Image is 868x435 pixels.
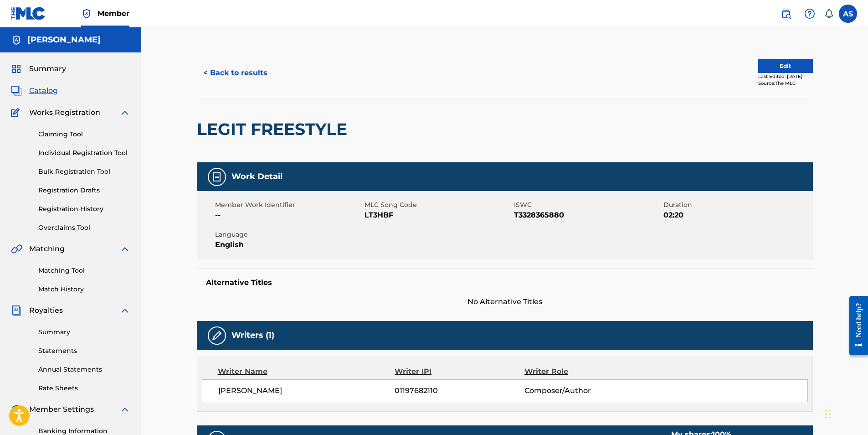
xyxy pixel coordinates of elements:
span: 02:20 [663,210,811,221]
div: Help [801,5,819,23]
a: SummarySummary [11,63,66,74]
img: expand [119,107,130,118]
img: Works Registration [11,107,23,118]
span: MLC Song Code [365,200,512,210]
a: Overclaims Tool [38,223,130,233]
div: User Menu [839,5,857,23]
a: Public Search [777,5,795,23]
img: expand [119,305,130,316]
span: Summary [29,63,66,74]
span: Catalog [29,85,58,96]
img: Accounts [11,35,22,46]
span: Language [215,230,362,239]
h5: Alternative Titles [206,278,804,287]
div: Writer Name [218,366,395,377]
img: Matching [11,243,22,254]
span: Member Settings [29,404,94,415]
div: Writer Role [524,366,642,377]
img: expand [119,404,130,415]
a: Registration Drafts [38,186,130,195]
img: Work Detail [211,171,222,182]
div: Last Edited: [DATE] [758,73,813,80]
span: Composer/Author [524,385,642,396]
button: Edit [758,59,813,73]
img: expand [119,243,130,254]
img: Writers [211,330,222,341]
iframe: Resource Center [842,289,868,362]
button: < Back to results [197,62,274,84]
a: Bulk Registration Tool [38,167,130,176]
div: Notifications [824,9,833,18]
a: Statements [38,346,130,356]
a: Registration History [38,204,130,214]
img: Summary [11,63,22,74]
iframe: Chat Widget [822,391,868,435]
img: Royalties [11,305,22,316]
span: Member [98,8,129,19]
span: Royalties [29,305,63,316]
span: -- [215,210,362,221]
span: Duration [663,200,811,210]
a: Match History [38,285,130,294]
span: Member Work Identifier [215,200,362,210]
img: search [781,8,791,19]
img: help [804,8,815,19]
img: Catalog [11,85,22,96]
span: 01197682110 [395,385,524,396]
h5: Alyis Sledge [27,35,101,45]
a: Claiming Tool [38,129,130,139]
span: English [215,239,362,250]
span: Matching [29,243,65,254]
span: T3328365880 [514,210,661,221]
div: Drag [825,400,831,428]
span: Works Registration [29,107,100,118]
img: Top Rightsholder [81,8,92,19]
h5: Work Detail [231,171,282,182]
a: Individual Registration Tool [38,148,130,158]
img: MLC Logo [11,7,46,20]
img: Member Settings [11,404,22,415]
a: Matching Tool [38,266,130,275]
span: No Alternative Titles [197,296,813,307]
span: ISWC [514,200,661,210]
span: LT3HBF [365,210,512,221]
span: [PERSON_NAME] [218,385,395,396]
h5: Writers (1) [231,330,274,341]
div: Source: The MLC [758,80,813,87]
a: Annual Statements [38,365,130,374]
a: CatalogCatalog [11,85,58,96]
div: Writer IPI [395,366,524,377]
h2: LEGIT FREESTYLE [197,119,352,140]
a: Rate Sheets [38,383,130,393]
a: Summary [38,327,130,337]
